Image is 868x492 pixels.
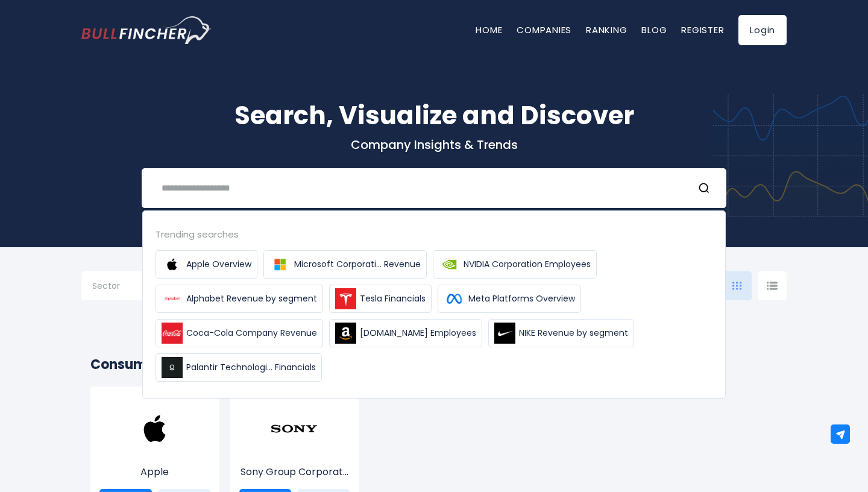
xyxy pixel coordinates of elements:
a: Tesla Financials [329,285,432,313]
a: Sony Group Corporat... [239,427,350,479]
a: Login [738,15,787,45]
a: [DOMAIN_NAME] Employees [329,319,482,347]
a: Home [476,24,502,36]
a: Go to homepage [81,16,211,44]
a: Apple [99,427,210,479]
img: SONY.png [270,405,318,453]
a: Microsoft Corporati... Revenue [263,250,427,279]
span: Apple Overview [186,258,251,271]
p: Company Insights & Trends [81,137,787,153]
h2: Consumer Electronics [90,355,778,374]
span: NIKE Revenue by segment [519,327,628,339]
a: Meta Platforms Overview [438,285,581,313]
img: icon-comp-list-view.svg [767,282,778,290]
a: NVIDIA Corporation Employees [433,250,597,279]
a: Register [681,24,724,36]
h1: Search, Visualize and Discover [81,96,787,134]
span: Meta Platforms Overview [468,292,575,305]
span: Alphabet Revenue by segment [186,292,317,305]
a: Coca-Cola Company Revenue [156,319,323,347]
a: Alphabet Revenue by segment [156,285,323,313]
img: AAPL.png [131,405,179,453]
img: icon-comp-grid.svg [732,282,742,290]
a: Apple Overview [156,250,257,279]
p: Apple [99,465,210,479]
span: [DOMAIN_NAME] Employees [360,327,476,339]
a: Companies [517,24,571,36]
span: Sector [92,280,120,291]
p: Sony Group Corporation [239,465,350,479]
span: Tesla Financials [360,292,426,305]
span: Palantir Technologi... Financials [186,361,316,374]
input: Selection [92,276,169,298]
button: Search [698,180,714,196]
a: NIKE Revenue by segment [488,319,634,347]
div: Trending searches [156,227,712,241]
a: Ranking [586,24,627,36]
span: Coca-Cola Company Revenue [186,327,317,339]
a: Palantir Technologi... Financials [156,353,322,382]
span: Microsoft Corporati... Revenue [294,258,421,271]
img: Bullfincher logo [81,16,212,44]
a: Blog [641,24,667,36]
span: NVIDIA Corporation Employees [464,258,591,271]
